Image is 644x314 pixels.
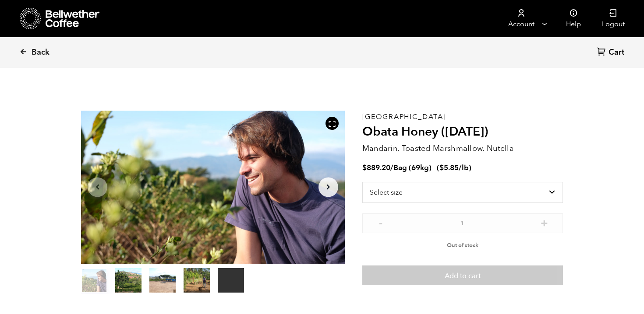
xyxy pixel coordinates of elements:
button: - [375,218,386,227]
span: /lb [459,163,469,173]
span: ( ) [437,163,471,173]
span: Back [32,47,50,58]
button: + [539,218,550,227]
button: Add to cart [362,265,563,286]
h2: Obata Honey ([DATE]) [362,125,563,140]
bdi: 5.85 [439,163,459,173]
span: Cart [609,47,624,58]
bdi: 889.20 [362,163,390,173]
a: Cart [597,47,626,59]
span: $ [439,163,444,173]
span: Bag (69kg) [393,163,432,173]
span: / [390,163,393,173]
span: $ [362,163,367,173]
p: Mandarin, Toasted Marshmallow, Nutella [362,143,563,154]
video: Your browser does not support the video tag. [218,268,244,293]
span: Out of stock [447,241,478,249]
